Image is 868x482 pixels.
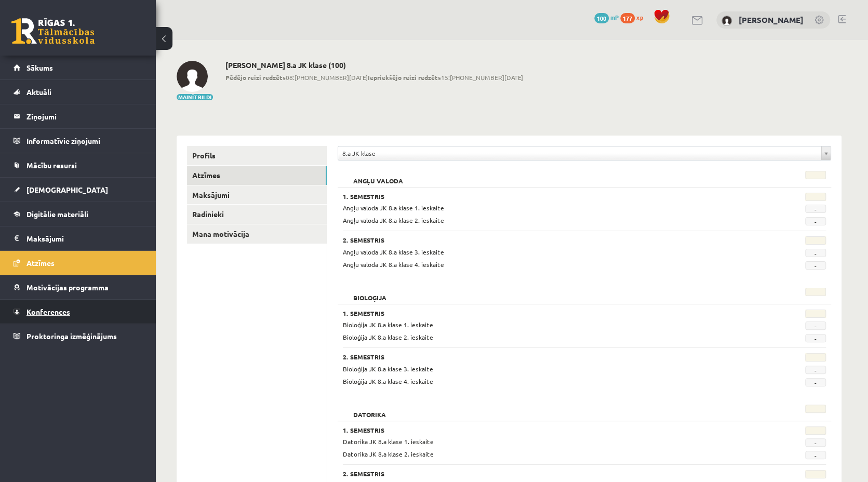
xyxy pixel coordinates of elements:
span: Bioloģija JK 8.a klase 3. ieskaite [343,365,433,373]
h2: Bioloģija [343,288,397,298]
span: Datorika JK 8.a klase 2. ieskaite [343,450,434,458]
h3: 2. Semestris [343,236,743,244]
span: - [805,249,826,257]
span: Angļu valoda JK 8.a klase 4. ieskaite [343,260,444,269]
a: Proktoringa izmēģinājums [14,324,143,348]
a: Rīgas 1. Tālmācības vidusskola [11,18,95,44]
a: Informatīvie ziņojumi [14,129,143,153]
span: Bioloģija JK 8.a klase 2. ieskaite [343,333,433,341]
a: Mācību resursi [14,153,143,177]
span: Konferences [26,307,70,316]
span: - [805,378,826,386]
a: 100 mP [594,13,619,21]
span: mP [610,13,619,21]
h3: 1. Semestris [343,310,743,317]
a: Motivācijas programma [14,275,143,299]
legend: Maksājumi [26,226,143,250]
a: Atzīmes [14,251,143,275]
a: Mana motivācija [187,224,327,244]
a: Profils [187,146,327,165]
b: Pēdējo reizi redzēts [225,73,286,82]
h2: Datorika [343,405,396,415]
a: Maksājumi [14,226,143,250]
a: Aktuāli [14,80,143,104]
span: xp [636,13,643,21]
h3: 1. Semestris [343,426,743,434]
span: Atzīmes [26,258,55,267]
span: - [805,451,826,459]
a: Radinieki [187,205,327,224]
h2: [PERSON_NAME] 8.a JK klase (100) [225,61,523,70]
span: Motivācijas programma [26,283,109,292]
legend: Ziņojumi [26,104,143,128]
legend: Informatīvie ziņojumi [26,129,143,153]
span: Datorika JK 8.a klase 1. ieskaite [343,437,434,446]
a: [PERSON_NAME] [739,15,804,25]
a: 8.a JK klase [338,146,831,160]
span: - [805,366,826,374]
span: Angļu valoda JK 8.a klase 2. ieskaite [343,216,444,224]
img: Estere Apaļka [722,16,732,26]
h3: 2. Semestris [343,470,743,477]
h3: 1. Semestris [343,193,743,200]
span: Mācību resursi [26,160,77,170]
span: Bioloģija JK 8.a klase 4. ieskaite [343,377,433,385]
span: - [805,322,826,330]
span: - [805,205,826,213]
button: Mainīt bildi [177,94,213,100]
img: Estere Apaļka [177,61,208,92]
span: - [805,217,826,225]
span: 8.a JK klase [342,146,817,160]
span: [DEMOGRAPHIC_DATA] [26,185,108,194]
span: Proktoringa izmēģinājums [26,331,117,341]
h2: Angļu valoda [343,171,413,181]
span: - [805,438,826,447]
a: Sākums [14,56,143,79]
a: [DEMOGRAPHIC_DATA] [14,178,143,202]
a: Maksājumi [187,185,327,205]
span: 100 [594,13,609,23]
a: Konferences [14,300,143,324]
span: Sākums [26,63,53,72]
h3: 2. Semestris [343,353,743,360]
span: 08:[PHONE_NUMBER][DATE] 15:[PHONE_NUMBER][DATE] [225,73,523,82]
span: - [805,334,826,342]
a: Atzīmes [187,166,327,185]
a: Ziņojumi [14,104,143,128]
span: Angļu valoda JK 8.a klase 1. ieskaite [343,204,444,212]
a: 177 xp [620,13,648,21]
b: Iepriekšējo reizi redzēts [368,73,441,82]
span: Digitālie materiāli [26,209,88,219]
a: Digitālie materiāli [14,202,143,226]
span: Bioloģija JK 8.a klase 1. ieskaite [343,320,433,329]
span: 177 [620,13,635,23]
span: Aktuāli [26,87,51,97]
span: Angļu valoda JK 8.a klase 3. ieskaite [343,248,444,256]
span: - [805,261,826,270]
